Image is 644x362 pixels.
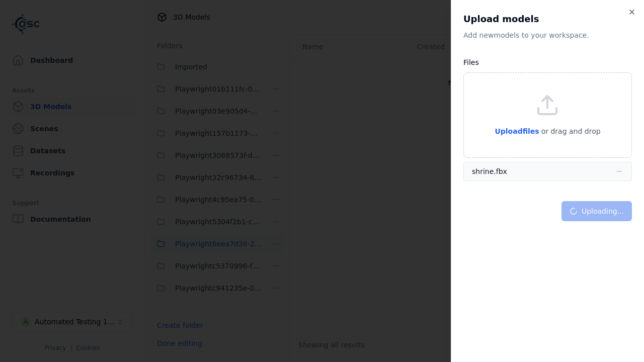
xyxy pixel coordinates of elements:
p: Add new model s to your workspace. [463,30,632,40]
p: or drag and drop [539,125,601,137]
h2: Upload models [463,12,632,26]
div: shrine.fbx [472,166,507,176]
label: Files [463,58,479,66]
span: Upload files [495,127,539,135]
